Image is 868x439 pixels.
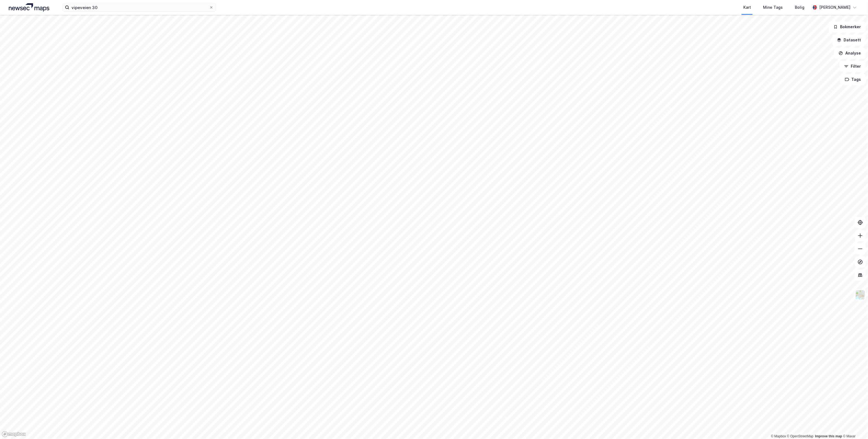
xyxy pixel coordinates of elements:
div: Kontrollprogram for chat [841,413,868,439]
iframe: Chat Widget [841,413,868,439]
img: logo.a4113a55bc3d86da70a041830d287a7e.svg [9,3,49,12]
img: Z [855,290,866,300]
button: Datasett [832,35,866,45]
div: [PERSON_NAME] [819,4,850,11]
div: Bolig [795,4,804,11]
button: Bokmerker [829,21,866,32]
input: Søk på adresse, matrikkel, gårdeiere, leietakere eller personer [69,3,209,12]
div: Kart [743,4,751,11]
a: Mapbox [771,434,786,438]
a: Mapbox homepage [2,431,26,437]
a: OpenStreetMap [787,434,814,438]
a: Improve this map [815,434,842,438]
button: Tags [840,74,866,85]
button: Analyse [834,48,866,59]
button: Filter [839,61,866,72]
div: Mine Tags [763,4,783,11]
